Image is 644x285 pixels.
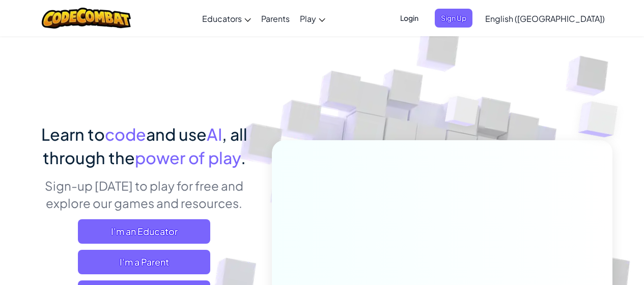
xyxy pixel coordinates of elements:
span: English ([GEOGRAPHIC_DATA]) [485,13,605,24]
a: Parents [256,5,295,32]
span: and use [146,124,207,144]
span: . [241,147,246,168]
span: code [105,124,146,144]
span: power of play [135,147,241,168]
a: I'm a Parent [78,250,210,274]
a: Educators [197,5,256,32]
a: I'm an Educator [78,219,210,244]
p: Sign-up [DATE] to play for free and explore our games and resources. [32,177,257,212]
img: CodeCombat logo [42,8,131,29]
a: Play [295,5,330,32]
button: Sign Up [435,9,472,28]
img: Overlap cubes [426,76,499,152]
span: Educators [202,13,242,24]
button: Login [394,9,425,28]
a: English ([GEOGRAPHIC_DATA]) [480,5,610,32]
span: AI [207,124,222,144]
span: Play [300,13,316,24]
span: Learn to [41,124,105,144]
